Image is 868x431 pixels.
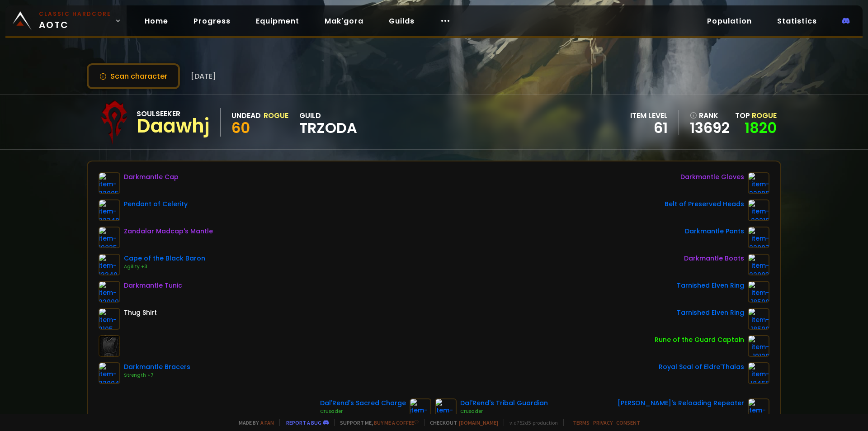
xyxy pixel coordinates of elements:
[685,227,744,236] div: Darkmantle Pants
[424,419,498,426] span: Checkout
[690,121,730,135] a: 13692
[320,408,406,415] div: Crusader
[659,362,744,372] div: Royal Seal of Eldre'Thalas
[460,408,548,415] div: Crusader
[410,398,431,420] img: item-12940
[286,419,321,426] a: Report a bug
[99,308,120,330] img: item-2105
[137,12,175,30] a: Home
[382,12,422,30] a: Guilds
[618,398,744,408] div: [PERSON_NAME]'s Reloading Repeater
[748,254,769,275] img: item-22003
[752,110,777,121] span: Rogue
[264,110,288,121] div: Rogue
[299,110,357,135] div: guild
[299,121,357,135] span: TRZODA
[99,227,120,248] img: item-19835
[39,10,111,18] small: Classic Hardcore
[504,419,558,426] span: v. d752d5 - production
[87,63,180,89] button: Scan character
[124,362,190,372] div: Darkmantle Bracers
[124,308,157,317] div: Thug Shirt
[124,172,179,182] div: Darkmantle Cap
[39,10,111,32] span: AOTC
[99,254,120,275] img: item-13340
[124,227,213,236] div: Zandalar Madcap's Mantle
[191,71,216,82] span: [DATE]
[680,172,744,182] div: Darkmantle Gloves
[665,199,744,209] div: Belt of Preserved Heads
[124,254,205,263] div: Cape of the Black Baron
[630,121,668,135] div: 61
[748,398,769,420] img: item-22347
[231,118,250,138] span: 60
[630,110,668,121] div: item level
[748,362,769,384] img: item-18465
[99,362,120,384] img: item-22004
[770,12,824,30] a: Statistics
[655,335,744,345] div: Rune of the Guard Captain
[677,308,744,317] div: Tarnished Elven Ring
[748,199,769,221] img: item-20216
[124,263,205,270] div: Agility +3
[186,12,238,30] a: Progress
[260,419,274,426] a: a fan
[233,419,274,426] span: Made by
[677,281,744,290] div: Tarnished Elven Ring
[700,12,759,30] a: Population
[735,110,777,121] div: Top
[593,419,613,426] a: Privacy
[320,398,406,408] div: Dal'Rend's Sacred Charge
[748,308,769,330] img: item-18500
[99,172,120,194] img: item-22005
[5,5,127,36] a: Classic HardcoreAOTC
[459,419,498,426] a: [DOMAIN_NAME]
[684,254,744,263] div: Darkmantle Boots
[231,110,261,121] div: Undead
[334,419,419,426] span: Support me,
[573,419,590,426] a: Terms
[124,372,190,379] div: Strength +7
[137,119,209,133] div: Daawhj
[317,12,371,30] a: Mak'gora
[374,419,419,426] a: Buy me a coffee
[748,227,769,248] img: item-22007
[748,172,769,194] img: item-22006
[748,281,769,303] img: item-18500
[99,281,120,303] img: item-22009
[745,118,777,138] a: 1820
[124,199,188,209] div: Pendant of Celerity
[249,12,307,30] a: Equipment
[616,419,640,426] a: Consent
[137,108,209,119] div: Soulseeker
[124,281,182,290] div: Darkmantle Tunic
[690,110,730,121] div: rank
[435,398,457,420] img: item-12939
[460,398,548,408] div: Dal'Rend's Tribal Guardian
[99,199,120,221] img: item-22340
[748,335,769,357] img: item-19120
